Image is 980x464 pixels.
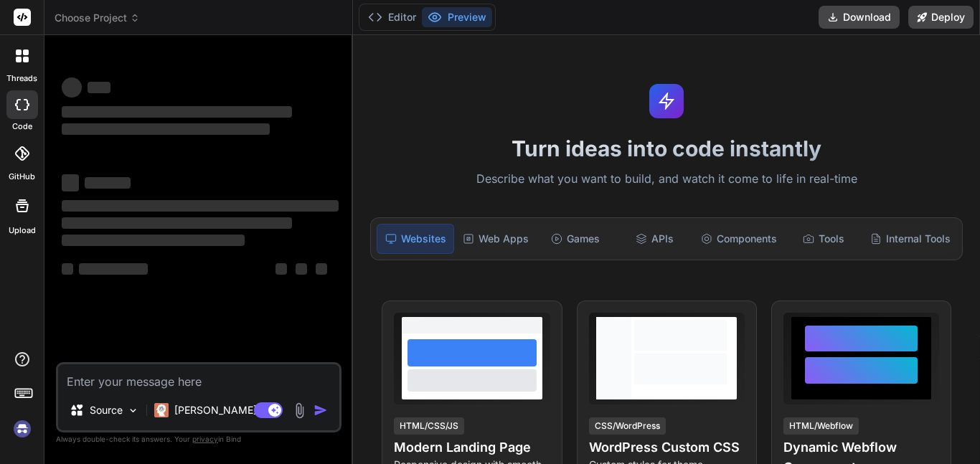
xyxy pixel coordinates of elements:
h4: WordPress Custom CSS [589,437,745,458]
button: Download [819,6,900,29]
span: ‌ [62,217,292,229]
div: CSS/WordPress [589,417,666,435]
div: APIs [616,224,692,254]
div: Games [537,224,613,254]
label: threads [6,72,37,85]
span: ‌ [79,263,148,275]
span: Choose Project [55,11,140,25]
div: Websites [377,224,454,254]
img: Claude 4 Sonnet [154,403,169,417]
div: HTML/CSS/JS [394,417,464,435]
span: ‌ [62,174,79,191]
span: ‌ [316,263,327,275]
span: ‌ [85,177,131,189]
div: HTML/Webflow [783,417,859,435]
span: ‌ [62,106,292,118]
div: Internal Tools [864,224,956,254]
span: ‌ [62,77,82,98]
p: Source [90,403,123,417]
label: GitHub [9,171,35,183]
button: Preview [422,7,492,27]
p: Describe what you want to build, and watch it come to life in real-time [362,170,971,189]
p: [PERSON_NAME] 4 S.. [174,403,281,417]
img: signin [10,417,34,441]
p: Always double-check its answers. Your in Bind [56,432,341,446]
span: ‌ [62,123,270,135]
span: ‌ [275,263,287,275]
span: ‌ [62,263,73,275]
label: Upload [9,224,36,237]
label: code [12,120,32,133]
h4: Modern Landing Page [394,437,550,458]
img: Pick Models [127,404,139,417]
img: icon [314,403,328,417]
div: Components [695,224,783,254]
h1: Turn ideas into code instantly [362,136,971,161]
span: privacy [192,435,218,443]
span: ‌ [62,235,245,246]
button: Editor [362,7,422,27]
img: attachment [291,402,308,419]
span: ‌ [88,82,110,93]
span: ‌ [296,263,307,275]
button: Deploy [908,6,974,29]
span: ‌ [62,200,339,212]
div: Web Apps [457,224,534,254]
div: Tools [786,224,862,254]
